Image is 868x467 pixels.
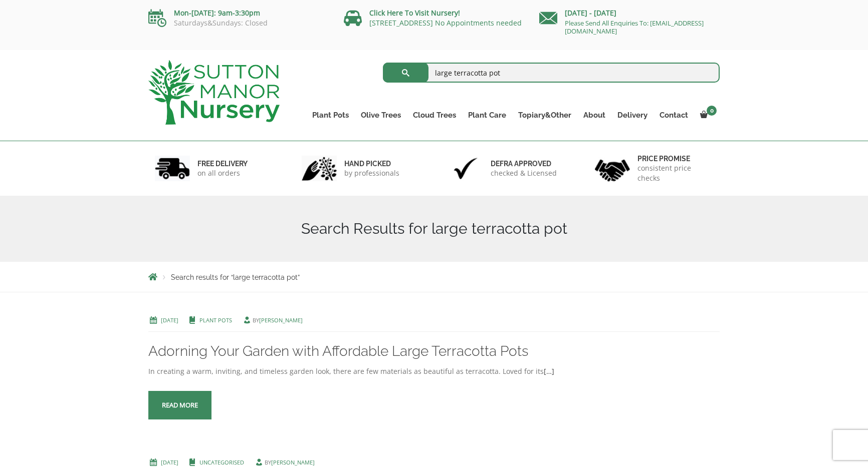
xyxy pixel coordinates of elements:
[199,458,244,466] a: Uncategorised
[344,168,399,178] p: by professionals
[148,7,329,19] p: Mon-[DATE]: 9am-3:30pm
[539,7,720,19] p: [DATE] - [DATE]
[148,60,280,125] img: logo
[512,108,577,122] a: Topiary&Other
[637,163,714,183] p: consistent price checks
[491,168,557,178] p: checked & Licensed
[259,316,303,324] a: [PERSON_NAME]
[306,108,355,122] a: Plant Pots
[197,159,248,168] h6: FREE DELIVERY
[302,156,337,181] img: 2.jpg
[491,159,557,168] h6: Defra approved
[161,458,178,466] a: [DATE]
[344,159,399,168] h6: hand picked
[197,168,248,178] p: on all orders
[462,108,512,122] a: Plant Care
[148,391,211,419] a: Read more
[369,18,522,28] a: [STREET_ADDRESS] No Appointments needed
[148,343,528,359] a: Adorning Your Garden with Affordable Large Terracotta Pots
[199,316,232,324] a: Plant Pots
[565,19,704,36] a: Please Send All Enquiries To: [EMAIL_ADDRESS][DOMAIN_NAME]
[171,273,300,281] span: Search results for “large terracotta pot”
[155,156,190,181] img: 1.jpg
[694,108,720,122] a: 0
[611,108,654,122] a: Delivery
[355,108,407,122] a: Olive Trees
[577,108,611,122] a: About
[242,316,303,324] span: by
[383,63,720,83] input: Search...
[148,19,329,27] p: Saturdays&Sundays: Closed
[148,365,720,377] div: In creating a warm, inviting, and timeless garden look, there are few materials as beautiful as t...
[148,273,720,281] nav: Breadcrumbs
[654,108,694,122] a: Contact
[448,156,483,181] img: 3.jpg
[369,8,460,18] a: Click Here To Visit Nursery!
[637,154,714,163] h6: Price promise
[595,153,630,184] img: 4.jpg
[544,366,554,376] a: […]
[148,220,720,238] h1: Search Results for large terracotta pot
[707,106,717,116] span: 0
[161,316,178,324] a: [DATE]
[271,458,315,466] a: [PERSON_NAME]
[407,108,462,122] a: Cloud Trees
[254,458,315,466] span: by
